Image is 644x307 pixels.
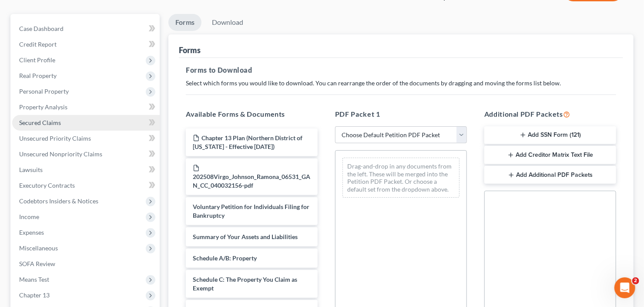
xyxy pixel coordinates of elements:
[193,254,257,262] span: Schedule A/B: Property
[12,162,160,178] a: Lawsuits
[19,40,57,48] span: Credit Report
[12,256,160,272] a: SOFA Review
[614,277,635,298] iframe: Intercom live chat
[186,65,616,75] h5: Forms to Download
[484,146,616,164] button: Add Creditor Matrix Text File
[19,276,49,283] span: Means Test
[12,115,160,131] a: Secured Claims
[12,99,160,115] a: Property Analysis
[342,158,460,198] div: Drag-and-drop in any documents from the left. These will be merged into the Petition PDF Packet. ...
[19,260,55,267] span: SOFA Review
[484,166,616,184] button: Add Additional PDF Packets
[632,277,639,284] span: 2
[193,173,310,189] span: 202508Virgo_Johnson_Ramona_06531_GAN_CC_040032156-pdf
[186,109,318,119] h5: Available Forms & Documents
[19,213,39,220] span: Income
[19,88,69,95] span: Personal Property
[12,37,160,52] a: Credit Report
[19,103,67,111] span: Property Analysis
[12,131,160,146] a: Unsecured Priority Claims
[19,135,91,142] span: Unsecured Priority Claims
[12,178,160,193] a: Executory Contracts
[205,14,250,31] a: Download
[19,119,61,126] span: Secured Claims
[193,233,298,240] span: Summary of Your Assets and Liabilities
[335,109,467,119] h5: PDF Packet 1
[19,197,98,205] span: Codebtors Insiders & Notices
[193,134,302,150] span: Chapter 13 Plan (Northern District of [US_STATE] - Effective [DATE])
[19,150,102,158] span: Unsecured Nonpriority Claims
[484,109,616,119] h5: Additional PDF Packets
[19,25,64,32] span: Case Dashboard
[186,79,616,88] p: Select which forms you would like to download. You can rearrange the order of the documents by dr...
[19,291,50,299] span: Chapter 13
[12,21,160,37] a: Case Dashboard
[168,14,201,31] a: Forms
[19,72,57,79] span: Real Property
[12,146,160,162] a: Unsecured Nonpriority Claims
[19,182,75,189] span: Executory Contracts
[19,166,43,173] span: Lawsuits
[193,203,309,219] span: Voluntary Petition for Individuals Filing for Bankruptcy
[19,229,44,236] span: Expenses
[19,56,55,64] span: Client Profile
[193,276,297,292] span: Schedule C: The Property You Claim as Exempt
[19,244,58,252] span: Miscellaneous
[484,126,616,145] button: Add SSN Form (121)
[179,45,201,55] div: Forms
